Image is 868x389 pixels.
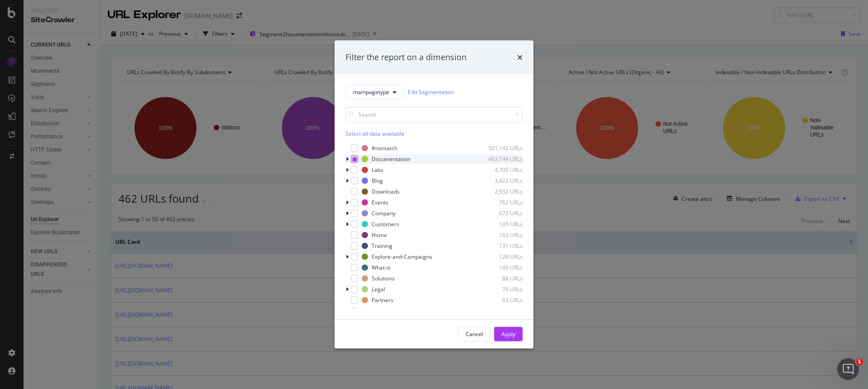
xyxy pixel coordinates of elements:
div: Home [372,231,387,239]
iframe: Intercom live chat [837,358,859,380]
div: 4,700 URLs [478,166,523,174]
div: Explore-and-Campaigns [372,253,432,261]
div: Blog [372,177,383,185]
div: Company [372,209,396,217]
div: 673 URLs [478,209,523,217]
div: What-is [372,264,391,271]
div: #nomatch [372,144,397,152]
button: mainpagetype [345,85,404,99]
button: Apply [494,327,523,341]
div: Events [372,199,388,206]
div: Cancel [466,330,483,338]
div: 463,749 URLs [478,155,523,163]
div: 163 URLs [478,231,523,239]
div: 3,422 URLs [478,177,523,185]
div: 131 URLs [478,242,523,250]
div: 76 URLs [478,285,523,293]
button: Cancel [458,327,491,341]
div: Select all data available [345,129,523,137]
div: Apply [501,330,515,338]
a: Edit Segmentation [408,87,454,97]
div: 63 URLs [478,296,523,304]
div: Downloads [372,188,400,195]
div: times [517,52,523,63]
div: Solutions [372,275,395,282]
div: 501,142 URLs [478,144,523,152]
div: 2,932 URLs [478,188,523,195]
div: Videos [372,307,388,315]
div: 100 URLs [478,264,523,271]
span: 1 [856,358,863,365]
div: 63 URLs [478,307,523,315]
div: Training [372,242,392,250]
div: Legal [372,285,385,293]
div: 126 URLs [478,253,523,261]
span: mainpagetype [353,88,389,96]
div: Labs [372,166,383,174]
div: Filter the report on a dimension [345,52,467,63]
div: 88 URLs [478,275,523,282]
div: 195 URLs [478,220,523,228]
div: Customers [372,220,399,228]
input: Search [345,106,523,122]
div: 762 URLs [478,199,523,206]
div: modal [335,41,533,349]
div: Partners [372,296,393,304]
div: Documentation [372,155,410,163]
